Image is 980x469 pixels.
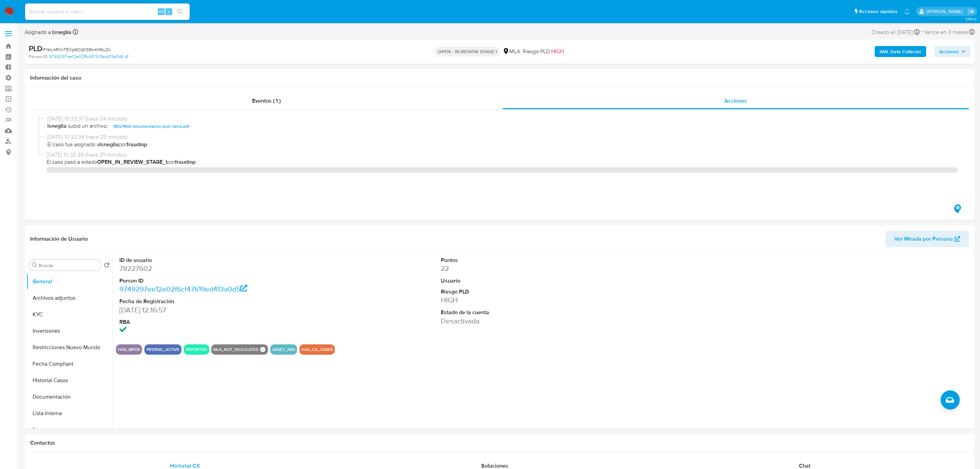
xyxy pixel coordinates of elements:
[924,28,968,36] span: Vence en 3 meses
[441,264,648,273] dd: 22
[26,422,112,438] button: Direcciones
[441,295,648,305] dd: HIGH
[926,8,965,15] p: andres.vilosio@mercadolibre.com
[30,236,88,242] h1: Información de Usuario
[119,298,327,305] dt: Fecha de Registración
[39,262,98,268] input: Buscar
[119,264,327,273] dd: 78227602
[26,339,112,356] button: Restricciones Nuevo Mundo
[252,97,281,105] span: Eventos ( 1 )
[43,46,111,53] span: # YeL4RXcTEXp6CqKS5k4H6uZx
[30,439,969,446] h1: Contactos
[168,8,170,15] span: s
[29,54,48,60] b: Person ID
[921,27,923,37] span: -
[894,231,953,247] span: Ver Mirada por Persona
[441,309,648,316] dt: Estado de la cuenta
[435,47,500,56] p: OPEN - IN REVIEW STAGE I
[26,306,112,323] button: KYC
[441,277,648,285] dt: Usuario
[441,316,648,326] dd: Desactivada
[158,8,164,15] span: Alt
[25,28,71,36] span: Asignado a
[859,8,897,15] span: Accesos rápidos
[26,389,112,405] button: Documentación
[441,256,648,264] dt: Puntos
[26,372,112,389] button: Historial Casos
[104,262,109,270] button: Volver al orden por defecto
[26,323,112,339] button: Inversiones
[119,277,327,285] dt: Person ID
[26,405,112,422] button: Lista Interna
[724,97,747,105] span: Acciones
[503,48,520,55] div: MLA
[523,48,564,55] span: Riesgo PLD:
[885,231,969,247] button: Ver Mirada por Persona
[29,43,43,54] b: PLD
[872,27,920,37] div: Creado el: [DATE]
[875,46,926,57] button: AML Data Collector
[30,75,969,81] h1: Información del caso
[26,290,112,306] button: Archivos adjuntos
[119,305,327,315] dd: [DATE] 12:16:57
[879,46,921,57] b: AML Data Collector
[968,8,975,15] a: Salir
[119,256,327,264] dt: ID de usuario
[441,288,648,296] dt: Riesgo PLD
[49,54,128,60] a: 9749297ee12e02f6cf47619ed413a0d5
[939,46,959,57] span: Acciones
[119,318,327,326] dt: RBA
[26,356,112,372] button: Fecha Compliant
[173,7,187,16] button: search-icon
[904,9,910,14] a: Notificaciones
[119,284,248,294] a: 9749297ee12e02f6cf47619ed413a0d5
[934,46,970,57] button: Acciones
[51,28,71,36] b: lsneglia
[26,273,112,290] button: General
[551,47,564,55] span: HIGH
[32,262,37,268] button: Buscar
[25,7,190,16] input: Buscar usuario o caso...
